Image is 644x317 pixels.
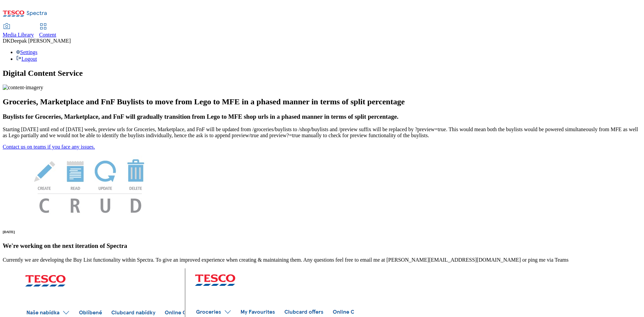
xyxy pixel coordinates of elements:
[3,242,641,250] h3: We're working on the next iteration of Spectra
[3,113,641,120] h3: Buylists for Groceries, Marketplace, and FnF will gradually transition from Lego to MFE shop urls...
[10,38,71,44] span: Deepak [PERSON_NAME]
[3,230,641,234] h6: [DATE]
[16,49,38,55] a: Settings
[3,97,641,106] h2: Groceries, Marketplace and FnF Buylists to move from Lego to MFE in a phased manner in terms of s...
[39,24,56,38] a: Content
[3,38,10,44] span: DK
[3,126,641,139] p: Starting [DATE] until end of [DATE] week, preview urls for Groceries, Marketplace, and FnF will b...
[3,150,177,220] img: News Image
[3,69,641,78] h1: Digital Content Service
[3,257,641,263] p: Currently we are developing the Buy List functionality within Spectra. To give an improved experi...
[39,32,56,38] span: Content
[3,85,43,91] img: content-imagery
[16,56,37,62] a: Logout
[3,24,34,38] a: Media Library
[3,144,95,150] a: Contact us on teams if you face any issues.
[3,32,34,38] span: Media Library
